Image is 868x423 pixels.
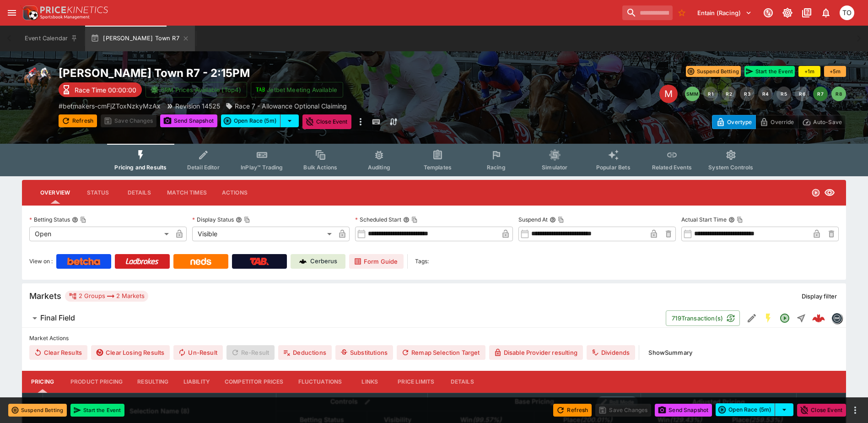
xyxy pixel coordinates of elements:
p: Copy To Clipboard [59,101,161,111]
button: Display filter [796,289,842,304]
button: Substitutions [335,345,393,360]
nav: pagination navigation [685,87,846,101]
button: SMM [685,87,700,101]
button: Edit Detail [744,310,760,326]
button: R8 [831,87,846,101]
span: Racing [487,164,506,171]
img: horse_racing.png [22,66,51,95]
button: R5 [776,87,791,101]
button: Details [442,371,483,393]
span: Popular Bets [596,164,631,171]
button: R7 [813,87,828,101]
button: Pricing [22,371,63,393]
button: Copy To Clipboard [558,217,564,223]
button: Links [349,371,390,393]
span: Detail Editor [187,164,220,171]
p: Cerberus [310,257,337,266]
h2: Copy To Clipboard [59,66,453,80]
button: SGM Enabled [760,310,776,326]
th: Adjusted Pricing [641,393,796,411]
label: Tags: [415,254,429,269]
button: Scheduled StartCopy To Clipboard [403,217,410,223]
button: Status [77,182,119,204]
button: Select Tenant [692,5,757,20]
button: Deductions [278,345,332,360]
button: Un-Result [173,345,222,360]
button: Clear Results [29,345,87,360]
div: Event type filters [107,144,760,176]
button: Dividends [587,345,635,360]
button: Competitor Prices [217,371,291,393]
p: Race 7 - Allowance Optional Claiming [235,101,347,111]
img: jetbet-logo.svg [256,85,265,94]
p: Suspend At [518,216,548,223]
button: Display StatusCopy To Clipboard [236,217,242,223]
th: Controls [276,393,428,411]
div: split button [221,114,299,127]
button: Betting StatusCopy To Clipboard [72,217,78,223]
button: Copy To Clipboard [80,217,86,223]
button: R6 [795,87,809,101]
div: betmakers [831,313,842,324]
button: more [355,114,366,129]
button: Open Race (5m) [716,403,775,416]
button: Final Field [22,309,666,327]
p: Race Time 00:00:00 [75,85,136,95]
button: more [850,405,861,416]
button: R3 [740,87,755,101]
div: Show/hide Price Roll mode configuration. [597,396,638,407]
button: Close Event [302,114,351,129]
button: R4 [758,87,773,101]
button: Connected to PK [760,5,776,21]
span: Templates [424,164,452,171]
h6: Final Field [40,313,75,323]
p: Betting Status [29,216,70,223]
img: Betcha [67,258,100,265]
img: logo-cerberus--red.svg [812,312,825,325]
button: R2 [722,87,736,101]
p: Auto-Save [813,117,842,127]
img: Ladbrokes [125,258,159,265]
button: Actions [214,182,255,204]
button: Override [755,115,798,129]
img: TabNZ [250,258,269,265]
button: Auto-Save [798,115,846,129]
button: Resulting [130,371,176,393]
button: R1 [703,87,718,101]
span: Related Events [652,164,692,171]
div: Edit Meeting [659,85,678,103]
button: Copy To Clipboard [411,217,418,223]
button: Thomas OConnor [837,3,857,23]
button: Copy To Clipboard [244,217,250,223]
button: ShowSummary [643,345,698,360]
button: Start the Event [744,66,795,77]
button: Jetbet Meeting Available [251,82,343,98]
button: Copy To Clipboard [737,217,743,223]
div: Race 7 - Allowance Optional Claiming [226,101,347,111]
button: Fluctuations [291,371,350,393]
label: Market Actions [29,331,839,345]
button: Price Limits [390,371,442,393]
button: Actual Start TimeCopy To Clipboard [728,217,735,223]
span: System Controls [708,164,753,171]
p: Actual Start Time [681,216,727,223]
div: Thomas OConnor [840,5,854,20]
svg: Open [779,313,790,324]
button: SRM Prices Available (Top4) [146,82,247,98]
button: Refresh [553,404,592,417]
img: betmakers [832,313,842,323]
p: Overtype [727,117,752,127]
a: Cerberus [291,254,345,269]
button: open drawer [4,5,20,21]
img: Neds [190,258,211,265]
button: Bulk edit [361,396,373,408]
span: InPlay™ Trading [241,164,283,171]
img: PriceKinetics Logo [20,4,38,22]
button: Suspend AtCopy To Clipboard [550,217,556,223]
a: Form Guide [349,254,404,269]
button: Clear Losing Results [91,345,170,360]
input: search [622,5,673,20]
button: 719Transaction(s) [666,310,740,326]
div: Open [29,227,172,241]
